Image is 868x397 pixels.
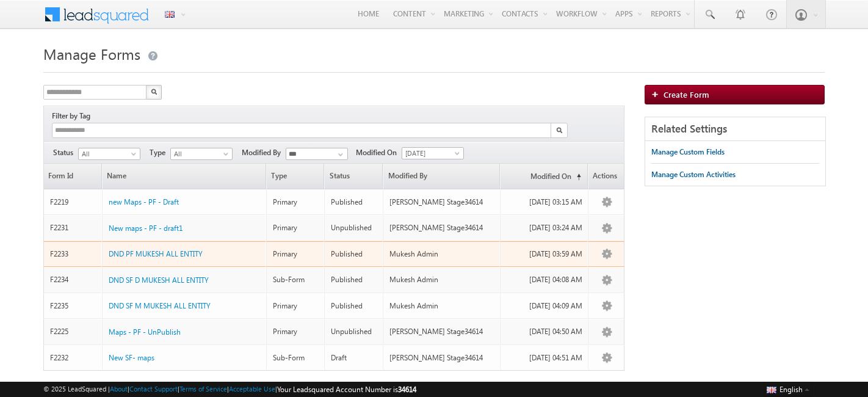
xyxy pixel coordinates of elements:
[109,275,209,286] a: DND SF D MUKESH ALL ENTITY
[402,148,460,159] span: [DATE]
[588,164,624,189] span: Actions
[507,352,582,363] div: [DATE] 04:51 AM
[242,147,286,158] span: Modified By
[273,300,319,311] div: Primary
[267,164,324,189] span: Type
[50,326,96,337] div: F2225
[179,385,227,393] a: Terms of Service
[43,44,140,64] span: Manage Forms
[273,326,319,337] div: Primary
[651,169,736,180] div: Manage Custom Activities
[50,222,96,233] div: F2231
[501,164,587,189] a: Modified On(sorted ascending)
[50,197,96,208] div: F2219
[273,352,319,363] div: Sub-Form
[109,197,179,206] span: new Maps - PF - Draft
[556,127,562,133] img: Search
[109,249,203,260] a: DND PF MUKESH ALL ENTITY
[645,117,825,141] div: Related Settings
[109,223,183,234] a: New maps - PF - draft1
[273,222,319,233] div: Primary
[507,326,582,337] div: [DATE] 04:50 AM
[398,385,416,394] span: 34614
[331,249,377,260] div: Published
[507,222,582,233] div: [DATE] 03:24 AM
[273,249,319,260] div: Primary
[325,164,382,189] span: Status
[150,147,170,158] span: Type
[171,148,229,159] span: All
[129,385,178,393] a: Contact Support
[53,147,78,158] span: Status
[331,326,377,337] div: Unpublished
[229,385,275,393] a: Acceptable Use
[651,164,736,186] a: Manage Custom Activities
[331,274,377,285] div: Published
[109,275,209,285] span: DND SF D MUKESH ALL ENTITY
[109,224,183,233] span: New maps - PF - draft1
[52,109,95,123] div: Filter by Tag
[571,172,581,182] span: (sorted ascending)
[507,197,582,208] div: [DATE] 03:15 AM
[331,300,377,311] div: Published
[389,352,494,363] div: [PERSON_NAME] Stage34614
[507,300,582,311] div: [DATE] 04:09 AM
[389,300,494,311] div: Mukesh Admin
[389,274,494,285] div: Mukesh Admin
[44,164,101,189] a: Form Id
[389,249,494,260] div: Mukesh Admin
[651,147,725,158] div: Manage Custom Fields
[109,300,211,311] a: DND SF M MUKESH ALL ENTITY
[389,197,494,208] div: [PERSON_NAME] Stage34614
[110,385,128,393] a: About
[170,148,233,160] a: All
[389,222,494,233] div: [PERSON_NAME] Stage34614
[50,352,96,363] div: F2232
[109,327,181,337] span: Maps - PF - UnPublish
[331,352,377,363] div: Draft
[273,197,319,208] div: Primary
[331,222,377,233] div: Unpublished
[43,384,416,395] span: © 2025 LeadSquared | | | | |
[389,326,494,337] div: [PERSON_NAME] Stage34614
[79,148,137,159] span: All
[273,274,319,285] div: Sub-Form
[109,352,154,363] a: New SF- maps
[651,141,725,163] a: Manage Custom Fields
[109,327,181,338] a: Maps - PF - UnPublish
[507,274,582,285] div: [DATE] 04:08 AM
[764,382,812,396] button: English
[383,164,499,189] a: Modified By
[507,249,582,260] div: [DATE] 03:59 AM
[109,353,154,362] span: New SF- maps
[109,249,203,258] span: DND PF MUKESH ALL ENTITY
[664,89,709,100] span: Create Form
[277,385,416,394] span: Your Leadsquared Account Number is
[50,300,96,311] div: F2235
[356,147,402,158] span: Modified On
[779,385,803,394] span: English
[151,89,157,95] img: Search
[331,197,377,208] div: Published
[109,197,179,208] a: new Maps - PF - Draft
[78,148,140,160] a: All
[109,301,211,310] span: DND SF M MUKESH ALL ENTITY
[103,164,266,189] a: Name
[331,148,347,161] a: Show All Items
[651,90,664,98] img: add_icon.png
[50,274,96,285] div: F2234
[50,249,96,260] div: F2233
[402,147,464,159] a: [DATE]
